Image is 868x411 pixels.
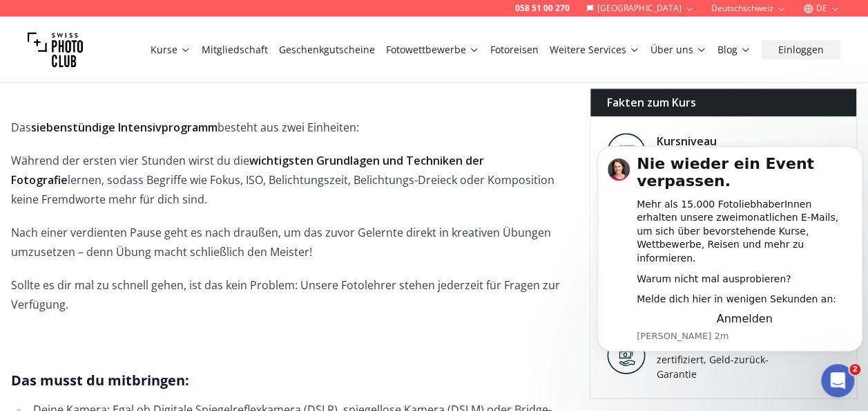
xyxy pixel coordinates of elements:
a: 058 51 00 270 [515,3,570,14]
img: Swiss photo club [28,22,83,77]
iframe: Intercom notifications Nachricht [592,139,868,374]
a: Weitere Services [550,43,639,57]
a: Kurse [151,43,191,57]
a: Fotowettbewerbe [386,43,479,57]
a: Geschenkgutscheine [279,43,375,57]
strong: siebenstündige Intensivprogramm [31,120,218,135]
button: Einloggen [762,40,840,60]
div: Kursniveau [657,133,717,149]
img: Level [607,133,646,171]
button: Über uns [645,40,712,60]
span: 2 [849,364,860,375]
a: Blog [717,43,751,57]
a: Fotoreisen [490,43,539,57]
button: Blog [712,40,756,60]
button: Fotoreisen [485,40,544,60]
strong: Das musst du mitbringen: [11,371,189,390]
button: Mitgliedschaft [196,40,273,60]
p: Während der ersten vier Stunden wirst du die lernen, sodass Begriffe wie Fokus, ISO, Belichtungsz... [11,151,568,209]
button: Geschenkgutscheine [273,40,380,60]
a: Mitgliedschaft [202,43,268,57]
button: Weitere Services [544,40,645,60]
button: Fotowettbewerbe [380,40,485,60]
a: Über uns [650,43,706,57]
p: Das besteht aus zwei Einheiten: [11,118,568,137]
button: Kurse [145,40,196,60]
p: Sollte es dir mal zu schnell gehen, ist das kein Problem: Unsere Fotolehrer stehen jederzeit für ... [11,275,568,314]
iframe: Intercom live chat [821,364,854,397]
p: Nach einer verdienten Pause geht es nach draußen, um das zuvor Gelernte direkt in kreativen Übung... [11,223,568,262]
div: Fakten zum Kurs [590,89,856,116]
